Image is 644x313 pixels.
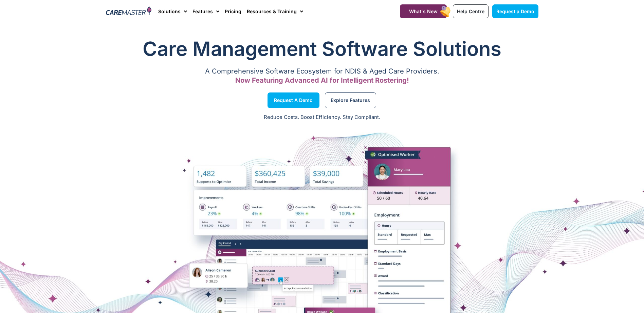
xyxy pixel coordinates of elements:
a: Request a Demo [492,4,538,18]
a: Explore Features [325,92,376,108]
span: Request a Demo [274,99,313,102]
a: Help Centre [453,4,489,18]
span: Explore Features [331,99,370,102]
img: CareMaster Logo [106,6,152,17]
span: Help Centre [457,8,484,14]
a: What's New [400,4,447,18]
span: What's New [409,8,438,14]
p: Reduce Costs. Boost Efficiency. Stay Compliant. [4,113,640,121]
a: Request a Demo [268,92,319,108]
p: A Comprehensive Software Ecosystem for NDIS & Aged Care Providers. [106,69,538,74]
span: Now Featuring Advanced AI for Intelligent Rostering! [235,76,409,84]
h1: Care Management Software Solutions [106,35,538,62]
span: Request a Demo [496,8,534,14]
